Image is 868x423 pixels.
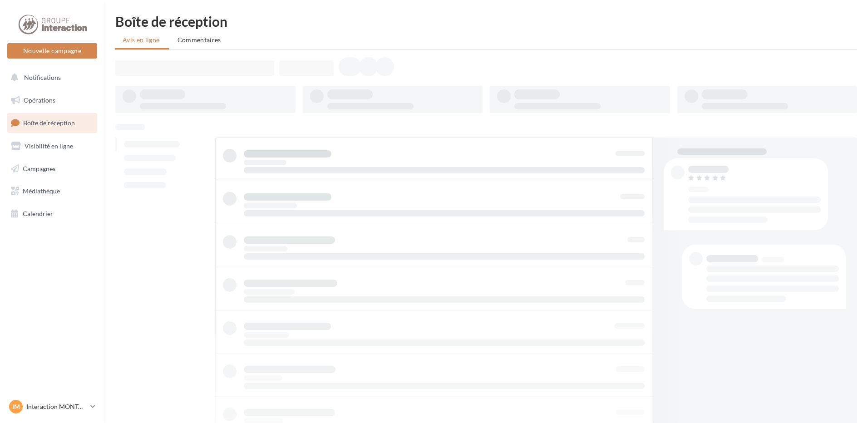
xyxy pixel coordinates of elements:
[5,113,99,133] a: Boîte de réception
[178,36,221,44] span: Commentaires
[5,68,95,87] button: Notifications
[5,91,99,110] a: Opérations
[7,43,97,59] button: Nouvelle campagne
[26,402,87,411] p: Interaction MONTAIGU
[25,142,73,150] span: Visibilité en ligne
[5,182,99,201] a: Médiathèque
[24,96,55,104] span: Opérations
[23,187,60,195] span: Médiathèque
[5,137,99,156] a: Visibilité en ligne
[23,164,55,172] span: Campagnes
[5,159,99,178] a: Campagnes
[5,204,99,223] a: Calendrier
[115,15,857,28] div: Boîte de réception
[12,402,20,411] span: IM
[23,210,53,217] span: Calendrier
[24,74,61,81] span: Notifications
[7,398,97,415] a: IM Interaction MONTAIGU
[23,119,75,127] span: Boîte de réception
